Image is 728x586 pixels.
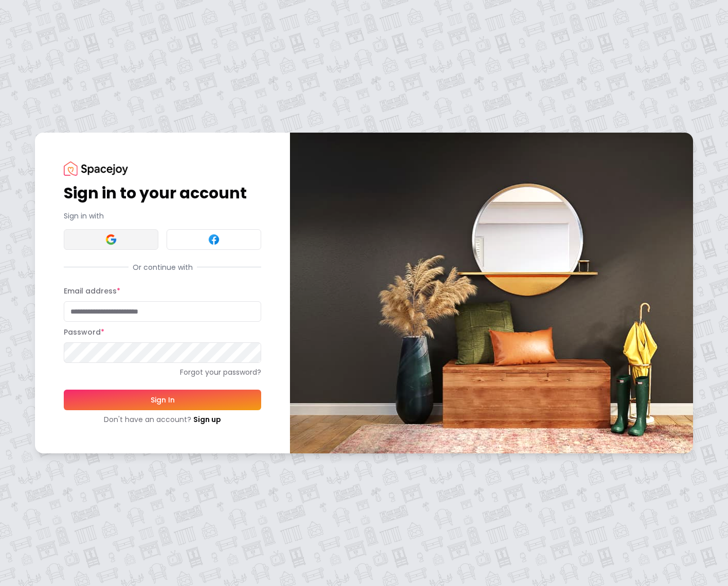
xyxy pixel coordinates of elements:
p: Sign in with [64,211,261,221]
img: Facebook signin [208,233,220,246]
label: Password [64,327,104,337]
a: Forgot your password? [64,367,261,377]
a: Sign up [193,414,221,425]
img: Google signin [105,233,117,246]
div: Don't have an account? [64,414,261,425]
span: Or continue with [129,262,197,272]
img: banner [290,133,693,453]
label: Email address [64,286,120,296]
button: Sign In [64,390,261,410]
img: Spacejoy Logo [64,161,128,175]
h1: Sign in to your account [64,184,261,203]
